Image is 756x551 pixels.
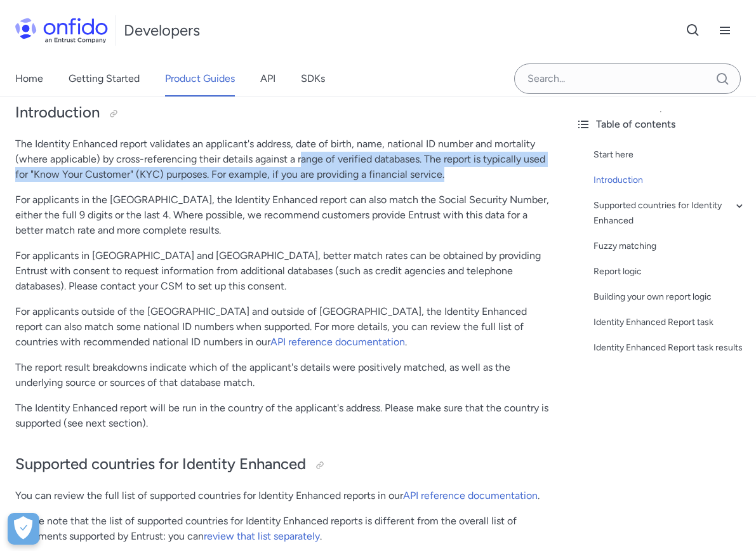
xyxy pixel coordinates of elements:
[15,304,550,350] p: For applicants outside of the [GEOGRAPHIC_DATA] and outside of [GEOGRAPHIC_DATA], the Identity En...
[15,401,550,431] p: The Identity Enhanced report will be run in the country of the applicant's address. Please make s...
[15,454,550,475] h2: Supported countries for Identity Enhanced
[15,18,108,43] img: Onfido Logo
[15,102,550,124] h2: Introduction
[594,315,746,330] a: Identity Enhanced Report task
[594,239,746,254] a: Fuzzy matching
[15,136,550,182] p: The Identity Enhanced report validates an applicant's address, date of birth, name, national ID n...
[69,61,140,96] a: Getting Started
[204,530,320,542] a: review that list separately
[677,15,709,46] button: Open search button
[514,63,741,94] input: Onfido search input field
[709,15,741,46] button: Open navigation menu button
[594,340,746,355] a: Identity Enhanced Report task results
[594,198,746,229] a: Supported countries for Identity Enhanced
[270,336,405,348] a: API reference documentation
[594,289,746,305] a: Building your own report logic
[8,513,39,545] div: Cookie Preferences
[594,173,746,188] a: Introduction
[165,61,235,96] a: Product Guides
[15,488,550,503] p: You can review the full list of supported countries for Identity Enhanced reports in our .
[260,61,275,96] a: API
[8,513,39,545] button: Open Preferences
[15,61,43,96] a: Home
[301,61,325,96] a: SDKs
[15,248,550,294] p: For applicants in [GEOGRAPHIC_DATA] and [GEOGRAPHIC_DATA], better match rates can be obtained by ...
[717,23,733,38] svg: Open navigation menu button
[686,23,701,38] svg: Open search button
[594,264,746,279] a: Report logic
[124,20,200,41] h1: Developers
[594,147,746,163] a: Start here
[15,360,550,390] p: The report result breakdowns indicate which of the applicant's details were positively matched, a...
[15,514,550,544] p: Please note that the list of supported countries for Identity Enhanced reports is different from ...
[15,192,550,238] p: For applicants in the [GEOGRAPHIC_DATA], the Identity Enhanced report can also match the Social S...
[403,489,538,501] a: API reference documentation
[576,117,746,132] div: Table of contents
